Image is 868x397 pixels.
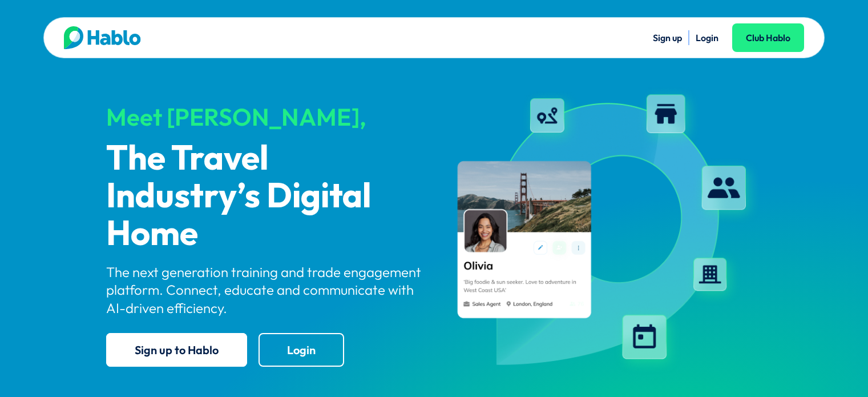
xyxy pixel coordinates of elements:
[64,26,141,49] img: Hablo logo main 2
[106,263,425,317] p: The next generation training and trade engagement platform. Connect, educate and communicate with...
[106,104,425,130] div: Meet [PERSON_NAME],
[259,333,344,367] a: Login
[732,23,804,52] a: Club Hablo
[653,32,682,43] a: Sign up
[696,32,718,43] a: Login
[106,141,425,254] p: The Travel Industry’s Digital Home
[106,333,247,367] a: Sign up to Hablo
[444,85,762,376] img: hablo-profile-image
